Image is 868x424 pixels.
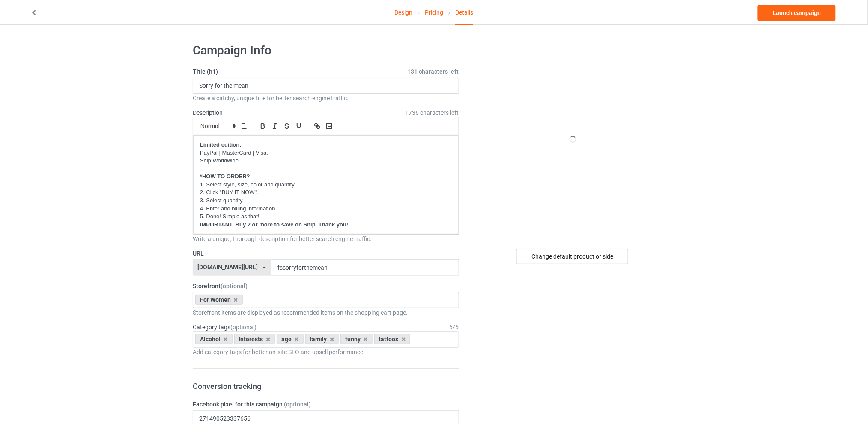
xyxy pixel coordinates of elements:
h3: Conversion tracking [193,381,459,391]
div: [DOMAIN_NAME][URL] [198,264,258,270]
strong: IMPORTANT: Buy 2 or more to save on Ship. Thank you! [200,221,348,228]
span: (optional) [284,401,311,408]
label: Facebook pixel for this campaign [193,400,459,409]
div: tattoos [374,334,411,344]
div: For Women [195,295,243,305]
p: 3. Select quantity. [200,197,452,205]
div: Storefront items are displayed as recommended items on the shopping cart page. [193,308,459,317]
label: Title (h1) [193,67,459,76]
div: Add category tags for better on-site SEO and upsell performance. [193,348,459,356]
p: Ship Worldwide. [200,157,452,165]
div: family [305,334,339,344]
div: Write a unique, thorough description for better search engine traffic. [193,235,459,243]
span: 131 characters left [408,67,459,76]
label: Description [193,109,223,116]
strong: Limited edition. [200,141,241,148]
p: 4. Enter and billing information. [200,205,452,213]
a: Pricing [425,0,443,24]
span: (optional) [221,283,248,289]
label: Category tags [193,323,257,331]
div: age [277,334,304,344]
div: Interests [234,334,275,344]
a: Design [395,0,413,24]
div: funny [340,334,373,344]
div: Change default product or side [516,249,628,264]
p: 5. Done! Simple as that! [200,213,452,221]
div: Alcohol [195,334,233,344]
span: (optional) [230,324,257,331]
strong: *HOW TO ORDER? [200,173,250,180]
div: Details [455,0,473,25]
p: 2. Click "BUY IT NOW". [200,189,452,197]
div: 6 / 6 [450,323,459,331]
label: Storefront [193,282,459,290]
span: 1736 characters left [406,108,459,117]
a: Launch campaign [758,5,836,21]
label: URL [193,249,459,258]
p: PayPal | MasterCard | Visa. [200,149,452,157]
p: 1. Select style, size, color and quantity. [200,181,452,189]
div: Create a catchy, unique title for better search engine traffic. [193,94,459,102]
h1: Campaign Info [193,43,459,58]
